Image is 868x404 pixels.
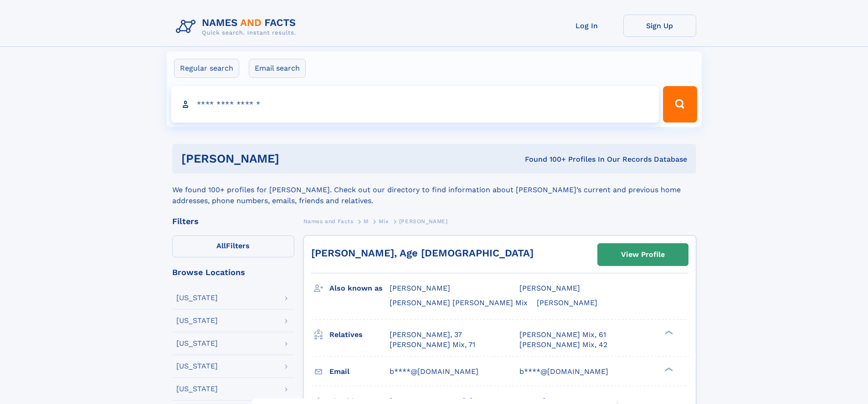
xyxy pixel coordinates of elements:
[663,366,673,372] div: ❯
[329,281,390,296] h3: Also known as
[390,340,475,350] a: [PERSON_NAME] Mix, 71
[303,215,354,227] a: Names and Facts
[402,154,687,164] div: Found 100+ Profiles In Our Records Database
[364,218,369,225] span: M
[621,244,665,265] div: View Profile
[171,86,659,123] input: search input
[216,241,226,250] span: All
[519,284,580,292] span: [PERSON_NAME]
[329,364,390,379] h3: Email
[329,327,390,343] h3: Relatives
[176,340,218,347] div: [US_STATE]
[176,294,218,302] div: [US_STATE]
[181,153,402,164] h1: [PERSON_NAME]
[390,284,450,292] span: [PERSON_NAME]
[176,363,218,370] div: [US_STATE]
[519,340,607,350] a: [PERSON_NAME] Mix, 42
[390,298,528,307] span: [PERSON_NAME] [PERSON_NAME] Mix
[174,59,239,78] label: Regular search
[550,15,623,37] a: Log In
[176,317,218,324] div: [US_STATE]
[519,330,606,340] a: [PERSON_NAME] Mix, 61
[537,298,597,307] span: [PERSON_NAME]
[172,235,294,257] label: Filters
[172,217,294,225] div: Filters
[379,218,389,225] span: Mix
[172,268,294,276] div: Browse Locations
[598,244,688,266] a: View Profile
[623,15,696,37] a: Sign Up
[399,218,448,225] span: [PERSON_NAME]
[176,385,218,393] div: [US_STATE]
[390,330,462,340] a: [PERSON_NAME], 37
[379,215,389,227] a: Mix
[172,174,696,206] div: We found 100+ profiles for [PERSON_NAME]. Check out our directory to find information about [PERS...
[663,86,697,123] button: Search Button
[364,215,369,227] a: M
[172,15,303,39] img: Logo Names and Facts
[311,247,534,259] a: [PERSON_NAME], Age [DEMOGRAPHIC_DATA]
[663,329,673,335] div: ❯
[249,59,306,78] label: Email search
